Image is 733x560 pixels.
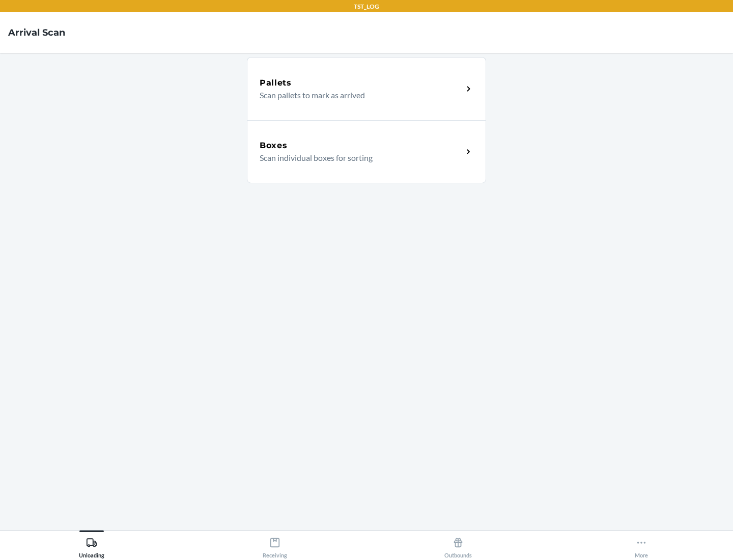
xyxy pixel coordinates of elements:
p: Scan pallets to mark as arrived [260,89,455,101]
button: Outbounds [366,530,550,558]
div: More [635,533,648,558]
a: PalletsScan pallets to mark as arrived [247,57,486,120]
div: Outbounds [444,533,472,558]
h5: Boxes [260,139,288,152]
a: BoxesScan individual boxes for sorting [247,120,486,183]
div: Unloading [79,533,104,558]
h4: Arrival Scan [8,26,65,39]
p: Scan individual boxes for sorting [260,152,455,164]
button: Receiving [183,530,366,558]
div: Receiving [263,533,287,558]
h5: Pallets [260,77,292,89]
p: TST_LOG [354,2,379,11]
button: More [550,530,733,558]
